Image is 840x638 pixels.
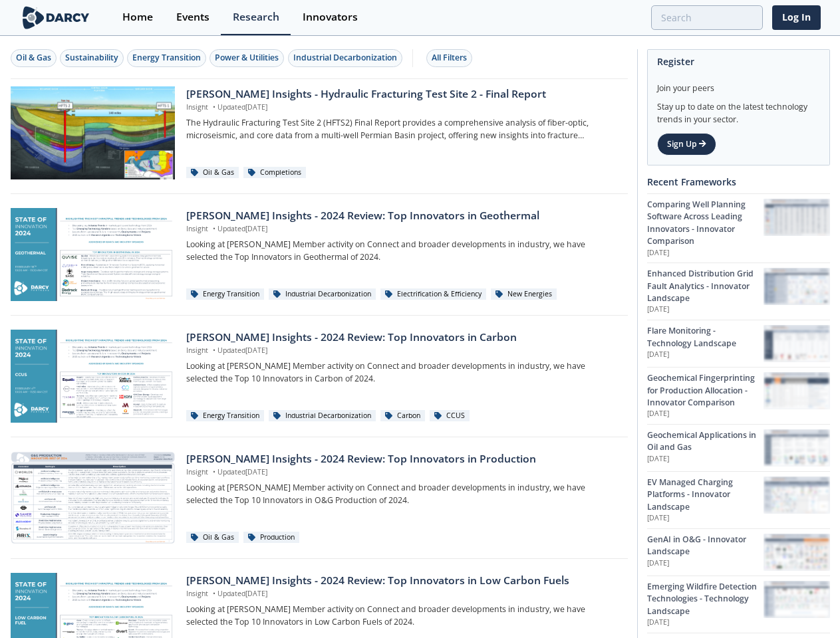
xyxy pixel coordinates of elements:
[772,5,821,30] a: Log In
[186,482,618,506] p: Looking at [PERSON_NAME] Member activity on Connect and broader developments in industry, we have...
[647,576,830,633] a: Emerging Wildfire Detection Technologies - Technology Landscape [DATE] Emerging Wildfire Detectio...
[647,170,830,193] div: Recent Frameworks
[647,320,830,367] a: Flare Monitoring - Technology Landscape [DATE] Flare Monitoring - Technology Landscape preview
[647,528,830,576] a: GenAI in O&G - Innovator Landscape [DATE] GenAI in O&G - Innovator Landscape preview
[11,208,628,301] a: Darcy Insights - 2024 Review: Top Innovators in Geothermal preview [PERSON_NAME] Insights - 2024 ...
[132,52,201,64] div: Energy Transition
[11,49,57,67] button: Oil & Gas
[210,589,217,598] span: •
[186,346,618,356] p: Insight Updated [DATE]
[657,50,820,73] div: Register
[647,558,764,569] p: [DATE]
[186,330,618,346] div: [PERSON_NAME] Insights - 2024 Review: Top Innovators in Carbon
[233,12,279,23] div: Research
[647,424,830,471] a: Geochemical Applications in Oil and Gas [DATE] Geochemical Applications in Oil and Gas preview
[186,86,618,102] div: [PERSON_NAME] Insights - Hydraulic Fracturing Test Site 2 - Final Report
[65,52,118,64] div: Sustainability
[186,239,618,263] p: Looking at [PERSON_NAME] Member activity on Connect and broader developments in industry, we have...
[186,288,264,300] div: Energy Transition
[647,248,764,259] p: [DATE]
[647,581,764,617] div: Emerging Wildfire Detection Technologies - Technology Landscape
[647,199,764,248] div: Comparing Well Planning Software Across Leading Innovators - Innovator Comparison
[11,86,628,179] a: Darcy Insights - Hydraulic Fracturing Test Site 2 - Final Report preview [PERSON_NAME] Insights -...
[210,224,217,233] span: •
[176,12,210,23] div: Events
[657,133,716,156] a: Sign Up
[647,304,764,315] p: [DATE]
[20,6,92,29] img: logo-wide.svg
[657,94,820,126] div: Stay up to date on the latest technology trends in your sector.
[432,52,467,64] div: All Filters
[186,410,264,422] div: Energy Transition
[186,224,618,235] p: Insight Updated [DATE]
[303,12,358,23] div: Innovators
[186,117,618,142] p: The Hydraulic Fracturing Test Site 2 (HFTS2) Final Report provides a comprehensive analysis of fi...
[430,410,470,422] div: CCUS
[186,102,618,113] p: Insight Updated [DATE]
[186,451,618,467] div: [PERSON_NAME] Insights - 2024 Review: Top Innovators in Production
[647,263,830,320] a: Enhanced Distribution Grid Fault Analytics - Innovator Landscape [DATE] Enhanced Distribution Gri...
[647,193,830,263] a: Comparing Well Planning Software Across Leading Innovators - Innovator Comparison [DATE] Comparin...
[186,467,618,478] p: Insight Updated [DATE]
[647,409,764,419] p: [DATE]
[243,167,306,179] div: Completions
[269,410,376,422] div: Industrial Decarbonization
[647,617,764,628] p: [DATE]
[186,360,618,385] p: Looking at [PERSON_NAME] Member activity on Connect and broader developments in industry, we have...
[16,52,51,64] div: Oil & Gas
[647,350,764,360] p: [DATE]
[380,288,486,300] div: Electrification & Efficiency
[651,5,763,30] input: Advanced Search
[210,102,217,112] span: •
[210,346,217,355] span: •
[127,49,206,67] button: Energy Transition
[288,49,402,67] button: Industrial Decarbonization
[11,451,628,544] a: Darcy Insights - 2024 Review: Top Innovators in Production preview [PERSON_NAME] Insights - 2024 ...
[647,534,764,558] div: GenAI in O&G - Innovator Landscape
[647,325,764,350] div: Flare Monitoring - Technology Landscape
[647,471,830,528] a: EV Managed Charging Platforms - Innovator Landscape [DATE] EV Managed Charging Platforms - Innova...
[293,52,397,64] div: Industrial Decarbonization
[380,410,425,422] div: Carbon
[215,52,279,64] div: Power & Utilities
[186,573,618,589] div: [PERSON_NAME] Insights - 2024 Review: Top Innovators in Low Carbon Fuels
[186,603,618,628] p: Looking at [PERSON_NAME] Member activity on Connect and broader developments in industry, we have...
[186,208,618,224] div: [PERSON_NAME] Insights - 2024 Review: Top Innovators in Geothermal
[657,73,820,94] div: Join your peers
[647,367,830,424] a: Geochemical Fingerprinting for Production Allocation - Innovator Comparison [DATE] Geochemical Fi...
[647,477,764,513] div: EV Managed Charging Platforms - Innovator Landscape
[210,467,217,477] span: •
[647,429,764,454] div: Geochemical Applications in Oil and Gas
[60,49,124,67] button: Sustainability
[186,167,239,179] div: Oil & Gas
[186,532,239,544] div: Oil & Gas
[647,372,764,409] div: Geochemical Fingerprinting for Production Allocation - Innovator Comparison
[269,288,376,300] div: Industrial Decarbonization
[186,589,618,599] p: Insight Updated [DATE]
[122,12,153,23] div: Home
[210,49,284,67] button: Power & Utilities
[647,268,764,304] div: Enhanced Distribution Grid Fault Analytics - Innovator Landscape
[647,513,764,524] p: [DATE]
[647,454,764,465] p: [DATE]
[243,532,299,544] div: Production
[11,330,628,423] a: Darcy Insights - 2024 Review: Top Innovators in Carbon preview [PERSON_NAME] Insights - 2024 Revi...
[491,288,557,300] div: New Energies
[426,49,472,67] button: All Filters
